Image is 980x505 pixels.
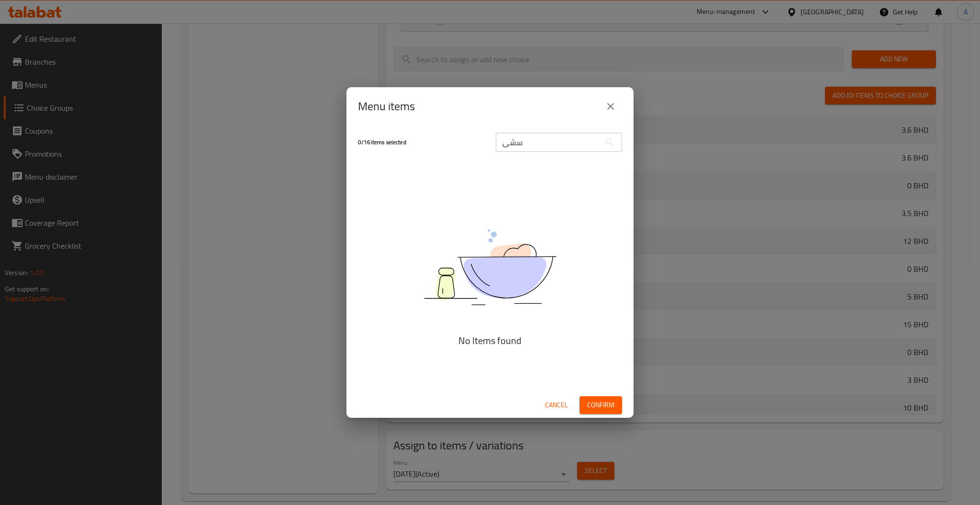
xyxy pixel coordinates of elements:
[541,396,572,414] button: Cancel
[358,138,484,147] h5: 0 / 16 items selected
[370,333,610,348] h5: No Items found
[358,99,415,114] h2: Menu items
[545,399,568,411] span: Cancel
[587,399,614,411] span: Confirm
[579,396,622,414] button: Confirm
[496,133,600,152] input: Search in items
[599,95,622,118] button: close
[370,204,610,331] img: dish.svg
